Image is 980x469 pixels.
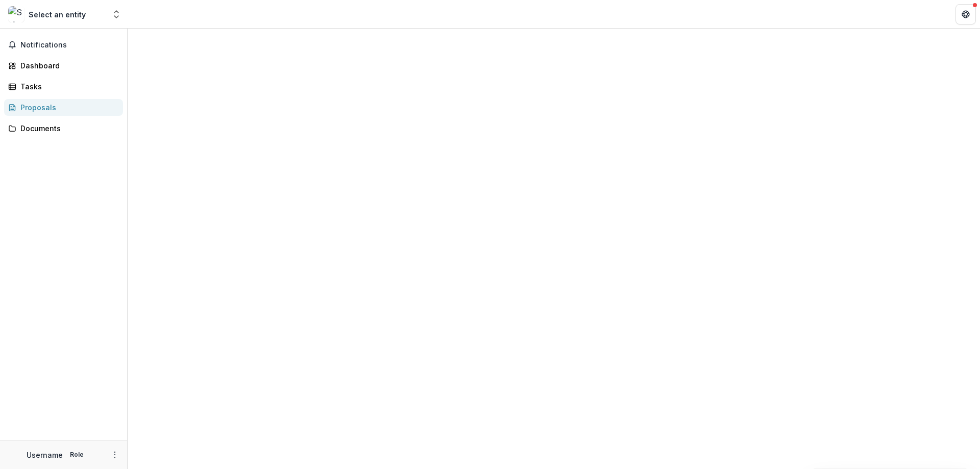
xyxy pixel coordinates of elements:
[4,57,123,74] a: Dashboard
[20,102,115,113] div: Proposals
[109,449,121,461] button: More
[27,450,63,460] p: Username
[4,99,123,116] a: Proposals
[20,41,119,50] span: Notifications
[20,60,115,71] div: Dashboard
[955,4,976,24] button: Get Help
[109,4,124,24] button: Open entity switcher
[20,123,115,134] div: Documents
[4,37,123,53] button: Notifications
[4,120,123,137] a: Documents
[67,450,87,459] p: Role
[4,78,123,95] a: Tasks
[29,9,86,20] div: Select an entity
[20,81,115,92] div: Tasks
[8,6,24,22] img: Select an entity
